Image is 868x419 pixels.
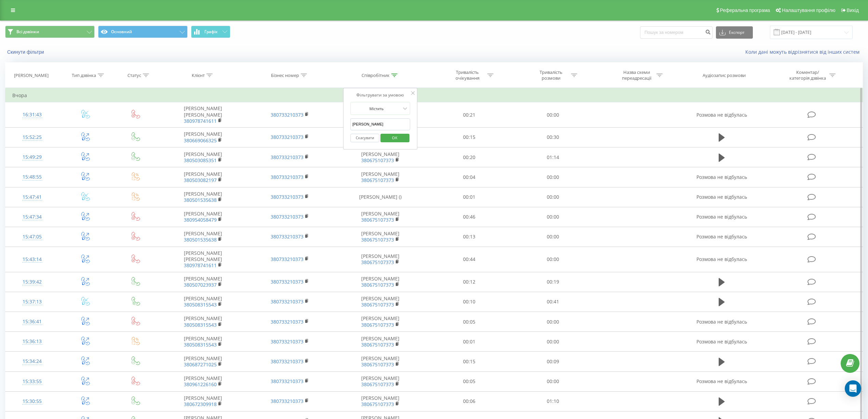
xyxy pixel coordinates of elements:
[184,322,217,328] a: 380508315543
[716,26,753,39] button: Експорт
[511,312,595,332] td: 00:00
[159,102,246,128] td: [PERSON_NAME] [PERSON_NAME]
[847,8,859,13] span: Вихід
[427,102,511,128] td: 00:21
[511,127,595,147] td: 00:30
[159,352,246,371] td: [PERSON_NAME]
[427,292,511,312] td: 00:10
[204,29,218,34] span: Графік
[380,134,409,142] button: OK
[271,298,303,305] a: 380733210373
[511,147,595,167] td: 01:14
[184,177,217,183] a: 380503082197
[16,29,39,35] span: Всі дзвінки
[271,338,303,345] a: 380733210373
[159,391,246,411] td: [PERSON_NAME]
[334,391,427,411] td: [PERSON_NAME]
[159,227,246,247] td: [PERSON_NAME]
[696,112,747,118] span: Розмова не відбулась
[511,272,595,292] td: 00:19
[159,332,246,352] td: [PERSON_NAME]
[12,355,52,368] div: 15:34:24
[184,281,217,288] a: 380507023937
[511,207,595,227] td: 00:00
[334,207,427,227] td: [PERSON_NAME]
[12,210,52,224] div: 15:47:34
[127,73,141,78] div: Статус
[788,69,828,81] div: Коментар/категорія дзвінка
[271,378,303,384] a: 380733210373
[159,312,246,332] td: [PERSON_NAME]
[720,8,770,13] span: Реферальна програма
[12,375,52,388] div: 15:33:55
[271,358,303,365] a: 380733210373
[159,207,246,227] td: [PERSON_NAME]
[271,213,303,220] a: 380733210373
[427,391,511,411] td: 00:06
[12,131,52,144] div: 15:52:25
[511,187,595,207] td: 00:00
[350,92,410,99] div: Фільтрувати за умовою
[334,272,427,292] td: [PERSON_NAME]
[334,147,427,167] td: [PERSON_NAME]
[159,292,246,312] td: [PERSON_NAME]
[5,49,48,55] button: Скинути фільтри
[427,247,511,272] td: 00:44
[361,177,394,183] a: 380675107373
[12,150,52,164] div: 15:49:29
[350,118,410,130] input: Введіть значення
[361,236,394,243] a: 380675107373
[271,278,303,285] a: 380733210373
[12,395,52,408] div: 15:30:55
[361,259,394,265] a: 380675107373
[334,247,427,272] td: [PERSON_NAME]
[12,295,52,309] div: 15:37:13
[427,207,511,227] td: 00:46
[271,318,303,325] a: 380733210373
[427,187,511,207] td: 00:01
[427,272,511,292] td: 00:12
[511,371,595,391] td: 00:00
[350,134,379,142] button: Скасувати
[511,247,595,272] td: 00:00
[184,401,217,407] a: 380672309918
[696,318,747,325] span: Розмова не відбулась
[334,312,427,332] td: [PERSON_NAME]
[427,332,511,352] td: 00:01
[192,73,205,78] div: Клієнт
[184,137,217,144] a: 380669066325
[334,371,427,391] td: [PERSON_NAME]
[12,170,52,184] div: 15:48:55
[334,227,427,247] td: [PERSON_NAME]
[271,154,303,160] a: 380733210373
[5,89,863,102] td: Вчора
[271,233,303,240] a: 380733210373
[334,352,427,371] td: [PERSON_NAME]
[12,230,52,244] div: 15:47:05
[361,401,394,407] a: 380675107373
[361,322,394,328] a: 380675107373
[184,301,217,308] a: 380508315543
[696,338,747,345] span: Розмова не відбулась
[696,256,747,262] span: Розмова не відбулась
[427,312,511,332] td: 00:05
[271,112,303,118] a: 380733210373
[511,391,595,411] td: 01:10
[696,194,747,200] span: Розмова не відбулась
[696,174,747,180] span: Розмова не відбулась
[427,352,511,371] td: 00:15
[334,332,427,352] td: [PERSON_NAME]
[427,227,511,247] td: 00:13
[427,147,511,167] td: 00:20
[14,73,49,78] div: [PERSON_NAME]
[361,381,394,388] a: 380675107373
[271,134,303,140] a: 380733210373
[533,69,569,81] div: Тривалість розмови
[511,102,595,128] td: 00:00
[362,73,390,78] div: Співробітник
[12,108,52,121] div: 16:31:43
[159,272,246,292] td: [PERSON_NAME]
[184,197,217,203] a: 380501535638
[12,275,52,289] div: 15:39:42
[640,26,713,39] input: Пошук за номером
